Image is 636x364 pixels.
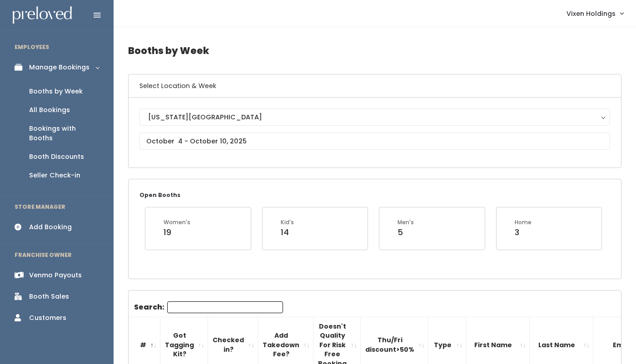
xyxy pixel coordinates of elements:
[128,38,621,63] h4: Booths by Week
[397,226,414,238] div: 5
[139,191,180,199] small: Open Booths
[281,226,294,238] div: 14
[148,112,601,122] div: [US_STATE][GEOGRAPHIC_DATA]
[29,292,69,301] div: Booth Sales
[29,105,70,115] div: All Bookings
[281,218,294,226] div: Kid's
[557,4,632,23] a: Vixen Holdings
[566,9,616,19] span: Vixen Holdings
[167,301,283,313] input: Search:
[13,6,72,24] img: preloved logo
[29,124,99,143] div: Bookings with Booths
[29,171,80,180] div: Seller Check-in
[129,74,621,98] h6: Select Location & Week
[139,108,610,126] button: [US_STATE][GEOGRAPHIC_DATA]
[29,87,83,96] div: Booths by Week
[164,218,190,226] div: Women's
[515,226,532,238] div: 3
[134,301,283,313] label: Search:
[29,222,72,232] div: Add Booking
[29,63,89,72] div: Manage Bookings
[515,218,532,226] div: Home
[397,218,414,226] div: Men's
[139,133,610,150] input: October 4 - October 10, 2025
[29,152,84,162] div: Booth Discounts
[29,271,82,280] div: Venmo Payouts
[164,226,190,238] div: 19
[29,313,66,323] div: Customers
